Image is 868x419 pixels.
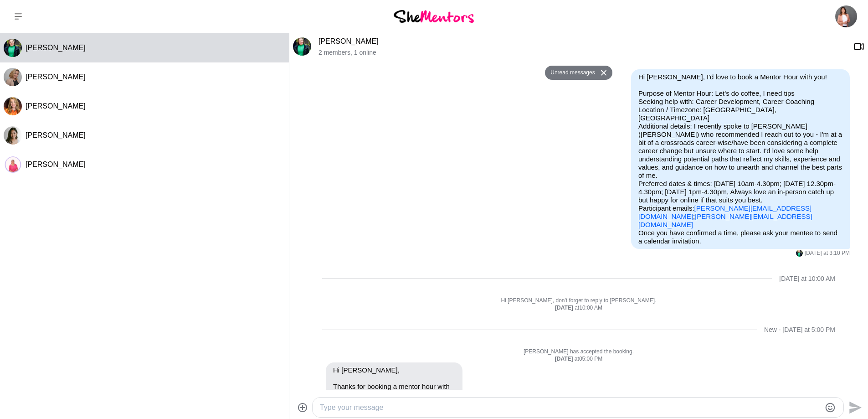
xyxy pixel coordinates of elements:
textarea: Type your message [320,402,821,413]
img: A [796,250,803,257]
span: [PERSON_NAME] [26,44,86,52]
p: Once you have confirmed a time, please ask your mentee to send a calendar invitation. [638,229,842,245]
div: Juviand Rivera [4,126,22,145]
a: [PERSON_NAME] [318,37,379,45]
p: Purpose of Mentor Hour: Let's do coffee, I need tips Seeking help with: Career Development, Caree... [638,89,842,229]
p: 2 members , 1 online [318,49,846,57]
img: M [4,97,22,115]
img: Kristen Le [835,5,857,27]
div: New - [DATE] at 5:00 PM [764,326,835,334]
span: [PERSON_NAME] [26,73,86,81]
div: Sandy Hanrahan [4,155,22,174]
div: at 10:00 AM [308,305,850,312]
p: [PERSON_NAME] has accepted the booking. [308,348,850,356]
img: She Mentors Logo [394,10,474,22]
a: [PERSON_NAME][EMAIL_ADDRESS][DOMAIN_NAME] [638,212,812,228]
img: A [4,39,22,57]
strong: [DATE] [555,305,575,311]
button: Send [844,397,864,418]
button: Emoji picker [825,402,836,413]
span: [PERSON_NAME] [26,160,86,168]
button: Unread messages [545,66,597,80]
div: Miranda Bozic [4,97,22,115]
span: [PERSON_NAME] [26,131,86,139]
img: M [4,68,22,86]
p: Thanks for booking a mentor hour with me! I’d love to meet with you. I'm sorry for my slow reply. [333,383,455,407]
span: [PERSON_NAME] [26,102,86,110]
div: at 05:00 PM [308,356,850,363]
p: Hi [PERSON_NAME], don't forget to reply to [PERSON_NAME]. [308,297,850,305]
p: Hi [PERSON_NAME], I'd love to book a Mentor Hour with you! [638,73,842,81]
div: Ann Pocock [796,250,803,257]
div: [DATE] at 10:00 AM [779,275,835,283]
time: 2025-10-08T04:10:22.866Z [805,250,850,257]
img: S [4,155,22,174]
a: [PERSON_NAME][EMAIL_ADDRESS][DOMAIN_NAME] [638,204,812,220]
p: Hi [PERSON_NAME], [333,366,455,374]
div: Ann Pocock [4,39,22,57]
div: Ann Pocock [293,37,311,56]
strong: [DATE] [555,356,575,362]
div: Madison Hamelers [4,68,22,86]
img: A [293,37,311,56]
img: J [4,126,22,145]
